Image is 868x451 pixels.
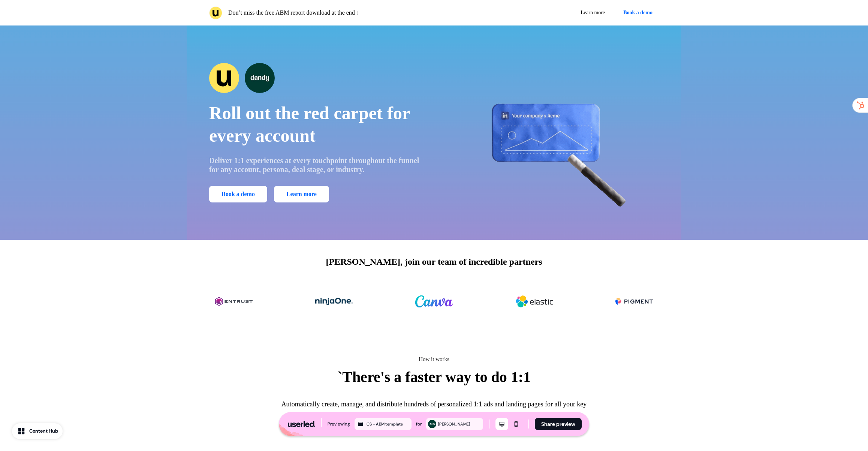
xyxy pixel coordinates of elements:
[337,368,531,386] p: `There's a faster way to do 1:1
[367,421,410,427] div: CS - ABM template
[209,103,410,145] span: Roll out the red carpet for every account
[274,186,329,202] a: Learn more
[575,6,611,19] a: Learn more
[419,356,449,362] span: How it works
[495,418,508,430] button: Desktop mode
[209,156,424,174] p: Deliver 1:1 experiences at every touchpoint throughout the funnel for any account, persona, deal ...
[228,8,359,17] p: Don’t miss the free ABM report download at the end ↓
[535,418,582,430] button: Share preview
[29,427,58,435] div: Content Hub
[510,418,522,430] button: Mobile mode
[209,186,267,202] button: Book a demo
[416,420,422,428] div: for
[326,255,542,268] p: [PERSON_NAME], join our team of incredible partners
[328,420,350,428] div: Previewing
[12,423,63,439] button: Content Hub
[617,6,659,19] button: Book a demo
[438,421,482,427] div: [PERSON_NAME]
[277,399,591,420] h2: Automatically create, manage, and distribute hundreds of personalized 1:1 ads and landing pages f...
